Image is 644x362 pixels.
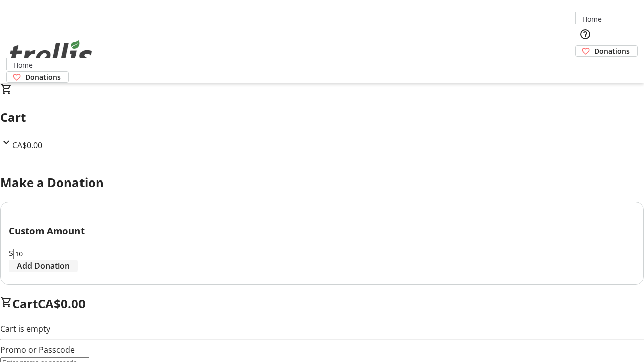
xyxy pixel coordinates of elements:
[576,14,608,24] a: Home
[9,260,78,272] button: Add Donation
[7,60,39,70] a: Home
[12,140,42,151] span: CA$0.00
[25,72,61,82] span: Donations
[38,295,86,312] span: CA$0.00
[6,71,69,83] a: Donations
[575,57,595,77] button: Cart
[13,249,102,259] input: Donation Amount
[575,45,638,57] a: Donations
[13,60,33,70] span: Home
[6,29,96,79] img: Orient E2E Organization 9WygBC0EK7's Logo
[9,224,635,238] h3: Custom Amount
[17,260,70,272] span: Add Donation
[9,248,13,259] span: $
[575,24,595,44] button: Help
[594,46,630,56] span: Donations
[582,14,602,24] span: Home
